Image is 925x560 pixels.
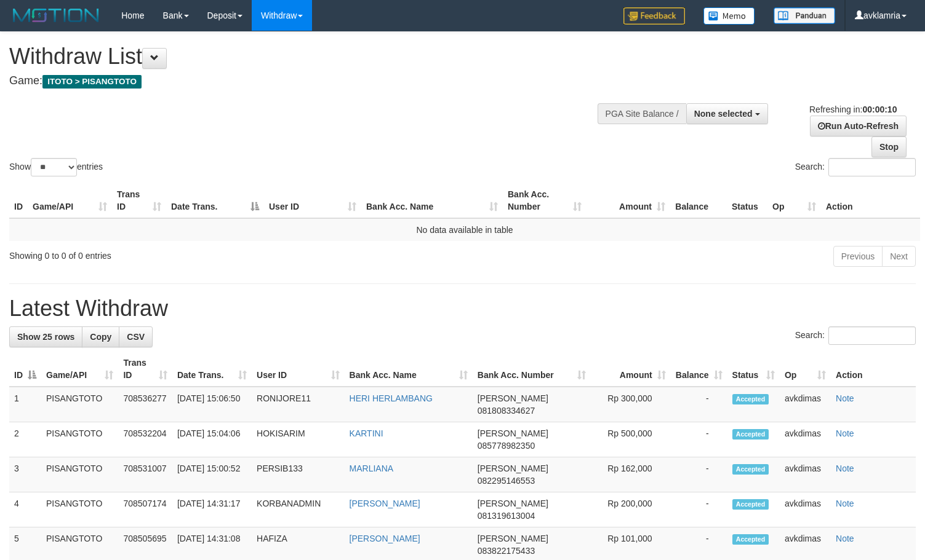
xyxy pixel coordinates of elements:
td: - [671,457,727,492]
strong: 00:00:10 [862,105,897,114]
td: PERSIB133 [252,457,345,492]
img: Button%20Memo.svg [703,7,755,25]
th: Bank Acc. Number: activate to sort column ascending [473,352,591,387]
span: Copy 082295146553 to clipboard [478,476,535,486]
span: Copy 085778982350 to clipboard [478,441,535,451]
a: Show 25 rows [9,326,82,347]
span: [PERSON_NAME] [478,534,548,543]
img: Feedback.jpg [623,7,685,25]
span: Copy 083822175433 to clipboard [478,546,535,556]
th: Action [821,183,920,218]
div: PGA Site Balance / [598,103,686,124]
span: Accepted [732,394,769,404]
a: [PERSON_NAME] [350,499,420,508]
th: Op: activate to sort column ascending [780,352,831,387]
td: 708532204 [118,422,172,457]
td: - [671,422,727,457]
th: Bank Acc. Number: activate to sort column ascending [503,183,587,218]
a: MARLIANA [350,463,394,473]
td: avkdimas [780,422,831,457]
th: ID [9,183,28,218]
td: avkdimas [780,387,831,422]
a: Note [836,393,854,403]
a: Note [836,463,854,473]
th: Date Trans.: activate to sort column ascending [172,352,252,387]
td: 4 [9,492,41,527]
td: PISANGTOTO [41,492,118,527]
a: CSV [119,326,153,347]
td: 708531007 [118,457,172,492]
label: Search: [795,326,916,345]
td: PISANGTOTO [41,387,118,422]
span: Accepted [732,499,769,510]
span: [PERSON_NAME] [478,393,548,403]
span: Accepted [732,429,769,440]
th: Amount: activate to sort column ascending [591,352,671,387]
td: Rp 500,000 [591,422,671,457]
h4: Game: [9,75,604,87]
th: Action [831,352,916,387]
td: avkdimas [780,457,831,492]
span: Accepted [732,534,769,545]
td: PISANGTOTO [41,422,118,457]
td: - [671,387,727,422]
h1: Latest Withdraw [9,296,916,321]
span: [PERSON_NAME] [478,428,548,438]
th: ID: activate to sort column descending [9,352,41,387]
th: Date Trans.: activate to sort column descending [166,183,264,218]
label: Show entries [9,158,103,176]
td: [DATE] 14:31:17 [172,492,252,527]
input: Search: [828,326,916,345]
span: CSV [127,332,145,342]
a: HERI HERLAMBANG [350,393,433,403]
td: HOKISARIM [252,422,345,457]
td: PISANGTOTO [41,457,118,492]
span: None selected [694,109,753,119]
th: Bank Acc. Name: activate to sort column ascending [361,183,503,218]
a: Note [836,428,854,438]
td: 2 [9,422,41,457]
th: User ID: activate to sort column ascending [252,352,345,387]
div: Showing 0 to 0 of 0 entries [9,245,376,262]
td: Rp 162,000 [591,457,671,492]
th: Game/API: activate to sort column ascending [41,352,118,387]
input: Search: [828,158,916,176]
th: Game/API: activate to sort column ascending [28,183,112,218]
th: Op: activate to sort column ascending [767,183,821,218]
th: Status [727,183,767,218]
td: RONIJORE11 [252,387,345,422]
button: None selected [686,103,768,124]
td: avkdimas [780,492,831,527]
select: Showentries [31,158,77,176]
td: [DATE] 15:00:52 [172,457,252,492]
a: Note [836,534,854,543]
span: Copy 081319613004 to clipboard [478,511,535,521]
td: 1 [9,387,41,422]
span: Accepted [732,464,769,475]
td: 708507174 [118,492,172,527]
label: Search: [795,158,916,176]
th: Amount: activate to sort column ascending [587,183,670,218]
a: [PERSON_NAME] [350,534,420,543]
a: KARTINI [350,428,383,438]
a: Stop [871,136,907,157]
th: Balance [670,183,727,218]
span: Copy [90,332,111,342]
th: User ID: activate to sort column ascending [264,183,361,218]
th: Trans ID: activate to sort column ascending [112,183,166,218]
a: Run Auto-Refresh [810,116,907,136]
span: Refreshing in: [809,105,897,114]
td: [DATE] 15:04:06 [172,422,252,457]
td: 3 [9,457,41,492]
span: [PERSON_NAME] [478,463,548,473]
img: MOTION_logo.png [9,6,103,25]
span: ITOTO > PISANGTOTO [42,75,142,89]
a: Previous [833,246,883,267]
td: - [671,492,727,527]
h1: Withdraw List [9,44,604,69]
a: Next [882,246,916,267]
th: Status: activate to sort column ascending [727,352,780,387]
td: [DATE] 15:06:50 [172,387,252,422]
a: Copy [82,326,119,347]
td: KORBANADMIN [252,492,345,527]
